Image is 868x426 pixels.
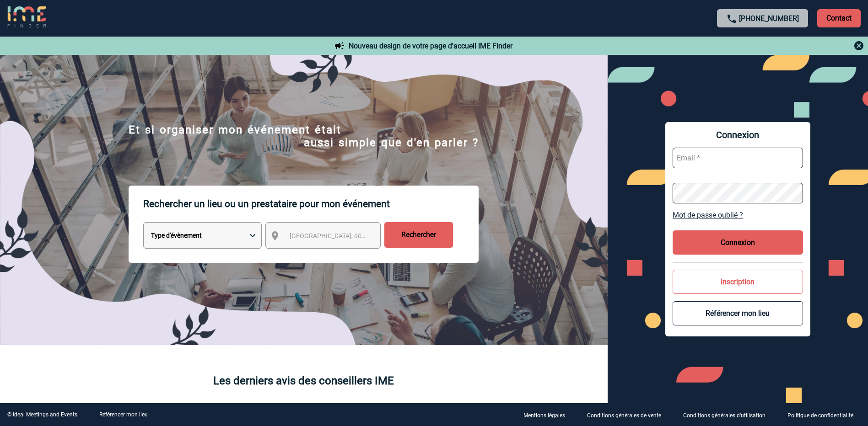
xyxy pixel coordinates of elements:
input: Rechercher [384,222,453,248]
p: Mentions légales [523,412,565,419]
a: Mentions légales [516,410,580,419]
p: Conditions générales d'utilisation [683,412,766,419]
a: Conditions générales d'utilisation [676,410,780,419]
span: Connexion [673,129,803,140]
p: Politique de confidentialité [787,412,853,419]
a: Mot de passe oublié ? [673,211,803,219]
a: Politique de confidentialité [780,410,868,419]
button: Connexion [673,230,803,255]
p: Conditions générales de vente [587,412,661,419]
a: [PHONE_NUMBER] [739,14,799,23]
p: Rechercher un lieu ou un prestataire pour mon événement [143,186,479,222]
button: Inscription [673,270,803,294]
img: call-24-px.png [726,13,737,24]
span: [GEOGRAPHIC_DATA], département, région... [290,232,417,240]
input: Email * [673,148,803,168]
p: Contact [817,9,861,27]
a: Conditions générales de vente [580,410,676,419]
button: Référencer mon lieu [673,301,803,325]
div: © Ideal Meetings and Events [7,411,77,418]
a: Référencer mon lieu [99,411,148,418]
